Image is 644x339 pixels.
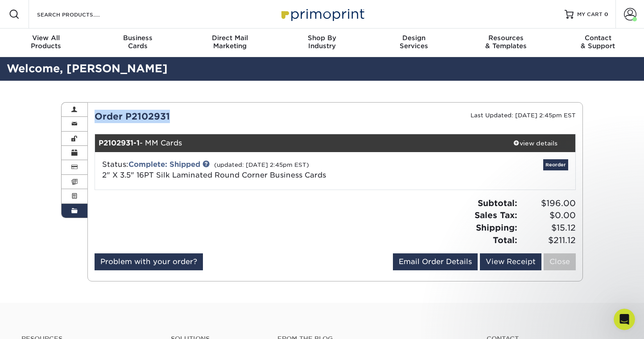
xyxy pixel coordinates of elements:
div: view details [495,139,575,148]
strong: Total: [493,235,517,245]
iframe: Intercom live chat [614,309,635,330]
span: $211.12 [520,234,576,247]
span: MY CART [577,11,603,18]
a: view details [495,134,575,152]
a: 2" X 3.5" 16PT Silk Laminated Round Corner Business Cards [102,171,326,179]
a: View Receipt [480,253,541,270]
a: Direct MailMarketing [184,29,276,57]
span: Direct Mail [184,34,276,42]
a: Reorder [543,159,568,170]
strong: P2102931-1 [99,139,140,147]
a: Contact& Support [552,29,644,57]
div: & Templates [460,34,552,50]
div: Industry [276,34,368,50]
input: SEARCH PRODUCTS..... [36,9,123,20]
a: Problem with your order? [95,253,203,270]
span: Resources [460,34,552,42]
div: & Support [552,34,644,50]
span: Shop By [276,34,368,42]
span: $196.00 [520,197,576,210]
div: Order P2102931 [88,110,335,123]
div: - MM Cards [95,134,495,152]
span: $15.12 [520,222,576,234]
a: BusinessCards [92,29,184,57]
span: Business [92,34,184,42]
img: Primoprint [277,4,367,24]
strong: Sales Tax: [475,210,517,220]
a: Resources& Templates [460,29,552,57]
a: Shop ByIndustry [276,29,368,57]
div: Marketing [184,34,276,50]
span: Design [368,34,460,42]
span: 0 [604,11,608,17]
span: $0.00 [520,209,576,222]
div: Cards [92,34,184,50]
div: Status: [95,159,415,181]
div: Services [368,34,460,50]
a: Email Order Details [393,253,478,270]
strong: Subtotal: [478,198,517,208]
a: DesignServices [368,29,460,57]
a: Close [544,253,576,270]
strong: Shipping: [476,223,517,232]
small: Last Updated: [DATE] 2:45pm EST [471,112,576,119]
small: (updated: [DATE] 2:45pm EST) [214,161,309,168]
a: Complete: Shipped [128,160,200,169]
span: Contact [552,34,644,42]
